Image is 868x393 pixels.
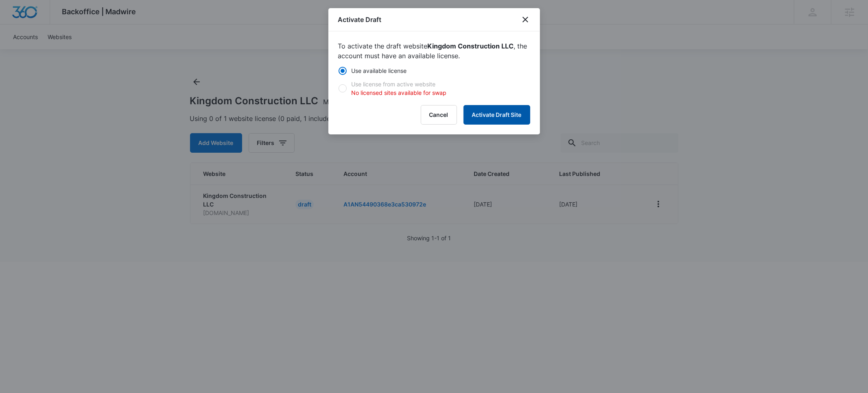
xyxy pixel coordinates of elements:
span: No licensed sites available for swap [352,89,447,96]
button: Activate Draft Site [464,105,530,125]
div: Use available license [352,66,407,75]
div: Use license from active website [352,80,447,97]
strong: Kingdom Construction LLC [428,42,514,50]
h1: Activate Draft [338,15,382,24]
p: To activate the draft website , the account must have an available license. [338,41,530,61]
button: close [520,15,530,24]
button: Cancel [421,105,457,125]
